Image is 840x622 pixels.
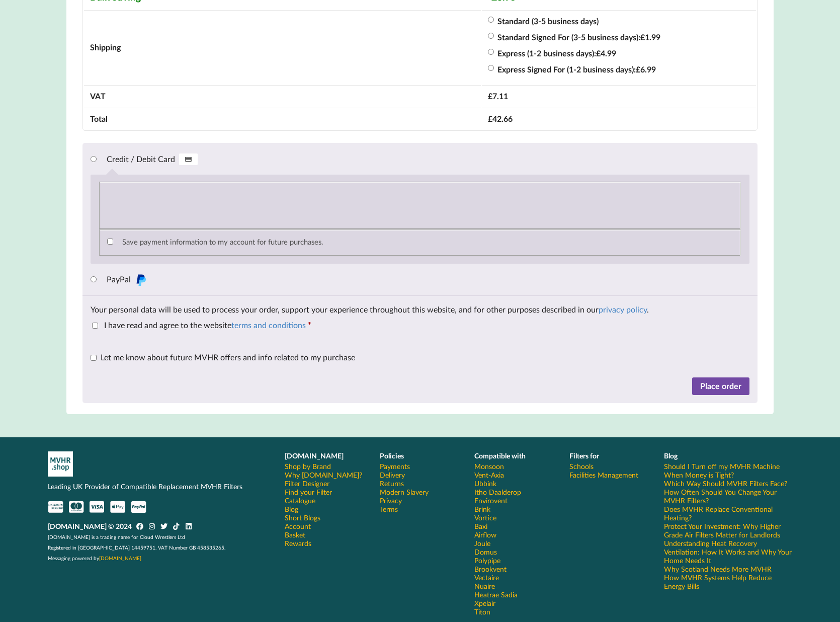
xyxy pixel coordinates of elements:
input: I have read and agree to the websiteterms and conditions * [92,323,98,329]
a: Shop by Brand [285,462,331,471]
label: Save payment information to my account for future purchases. [122,237,323,246]
bdi: 4.99 [596,48,616,58]
img: PayPal [135,274,147,286]
a: Filter Designer [285,479,329,488]
a: Titon [474,607,490,616]
a: Baxi [474,522,487,530]
input: Let me know about future MVHR offers and info related to my purchase [91,355,97,361]
span: I have read and agree to the website [104,320,306,330]
th: VAT [84,85,481,107]
span: £ [596,48,601,58]
label: Standard Signed For (3-5 business days): [497,32,660,42]
a: Vortice [474,513,496,522]
label: Express (1-2 business days): [497,48,616,58]
a: Heatrae Sadia [474,590,518,599]
a: Rewards [285,539,311,548]
b: Policies [380,451,404,460]
a: Privacy [380,496,402,505]
iframe: Secure payment input frame [104,184,737,224]
a: Itho Daalderop [474,488,521,496]
a: Facilities Management [569,471,638,479]
label: Standard (3-5 business days) [497,16,599,26]
a: Nuaire [474,582,495,590]
b: Blog [664,451,678,460]
a: Ubbink [474,479,496,488]
a: Terms [380,505,398,513]
p: Your personal data will be used to process your order, support your experience throughout this we... [91,304,749,316]
a: Short Blogs [285,513,320,522]
b: [DOMAIN_NAME] © 2024 [48,522,132,530]
a: privacy policy [599,304,647,314]
span: Registered in [GEOGRAPHIC_DATA] 14459751. VAT Number GB 458535265. [48,545,225,551]
a: How MVHR Systems Help Reduce Energy Bills [664,573,792,590]
b: Filters for [569,451,599,460]
a: Which Way Should MVHR Filters Face? [664,479,787,488]
a: Understanding Heat Recovery Ventilation: How It Works and Why Your Home Needs It [664,539,792,565]
a: Modern Slavery [380,488,429,496]
a: Basket [285,530,305,539]
label: Credit / Debit Card [107,154,198,164]
span: [DOMAIN_NAME] is a trading name for Cloud Wrestlers Ltd [48,534,185,540]
label: Let me know about future MVHR offers and info related to my purchase [91,352,355,362]
a: Joule [474,539,490,548]
a: How Often Should You Change Your MVHR Filters? [664,488,792,505]
a: Find your Filter [285,488,332,496]
button: Place order [692,377,749,396]
a: Returns [380,479,404,488]
a: Delivery [380,471,405,479]
a: Account [285,522,311,530]
a: Schools [569,462,594,471]
a: terms and conditions [231,320,306,330]
a: Domus [474,548,497,556]
a: Xpelair [474,599,495,607]
span: Messaging powered by [48,555,141,561]
label: Express Signed For (1-2 business days): [497,64,656,74]
a: Payments [380,462,410,471]
abbr: required [308,320,311,330]
span: £ [640,32,645,42]
a: Why [DOMAIN_NAME]? [285,471,362,479]
a: Monsoon [474,462,504,471]
a: Brookvent [474,565,507,573]
span: 7.11 [488,91,508,101]
b: Compatible with [474,451,526,460]
a: [DOMAIN_NAME] [99,555,141,561]
a: Should I Turn off my MVHR Machine When Money is Tight? [664,462,792,479]
a: Airflow [474,530,496,539]
a: Brink [474,505,490,513]
a: Polypipe [474,556,500,565]
a: Does MVHR Replace Conventional Heating? [664,505,792,522]
span: £ [488,114,492,123]
bdi: 42.66 [488,114,513,123]
img: mvhr-inverted.png [48,451,73,477]
bdi: 6.99 [636,64,656,74]
p: Leading UK Provider of Compatible Replacement MVHR Filters [48,482,271,492]
bdi: 1.99 [640,32,660,42]
a: Catalogue [285,496,315,505]
a: Why Scotland Needs More MVHR [664,565,772,573]
a: Vectaire [474,573,499,582]
label: PayPal [107,274,147,284]
th: Shipping [84,10,481,84]
a: Blog [285,505,298,513]
span: £ [636,64,640,74]
img: Credit / Debit Card [179,153,198,166]
b: [DOMAIN_NAME] [285,451,344,460]
span: £ [488,91,492,101]
a: Vent-Axia [474,471,504,479]
a: Envirovent [474,496,508,505]
th: Total [84,108,481,129]
a: Protect Your Investment: Why Higher Grade Air Filters Matter for Landlords [664,522,792,539]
